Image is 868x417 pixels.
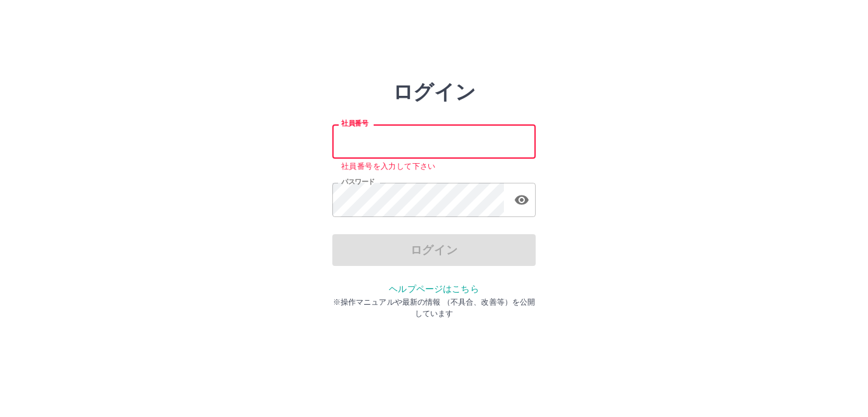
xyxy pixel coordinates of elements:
h2: ログイン [393,80,476,104]
a: ヘルプページはこちら [389,284,478,294]
p: 社員番号を入力して下さい [341,161,527,173]
p: ※操作マニュアルや最新の情報 （不具合、改善等）を公開しています [332,296,536,319]
label: パスワード [341,177,375,187]
label: 社員番号 [341,119,368,128]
